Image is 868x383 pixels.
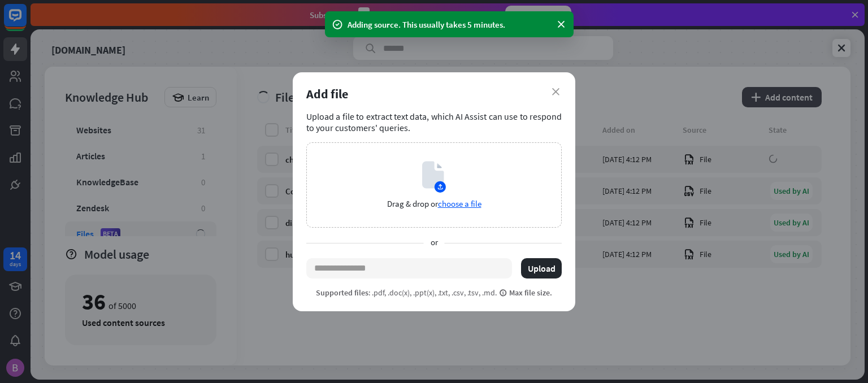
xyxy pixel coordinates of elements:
[552,88,559,95] i: close
[424,237,445,249] span: or
[9,5,43,38] button: Open LiveChat chat widget
[438,198,481,209] span: choose a file
[348,19,551,31] div: Adding source. This usually takes 5 minutes.
[387,198,481,209] p: Drag & drop or
[316,288,368,298] span: Supported files
[316,288,552,298] p: : .pdf, .doc(x), .ppt(x), .txt, .csv, .tsv, .md.
[521,258,562,278] button: Upload
[306,86,562,102] div: Add file
[306,111,562,133] div: Upload a file to extract text data, which AI Assist can use to respond to your customers' queries.
[499,288,552,298] span: Max file size.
